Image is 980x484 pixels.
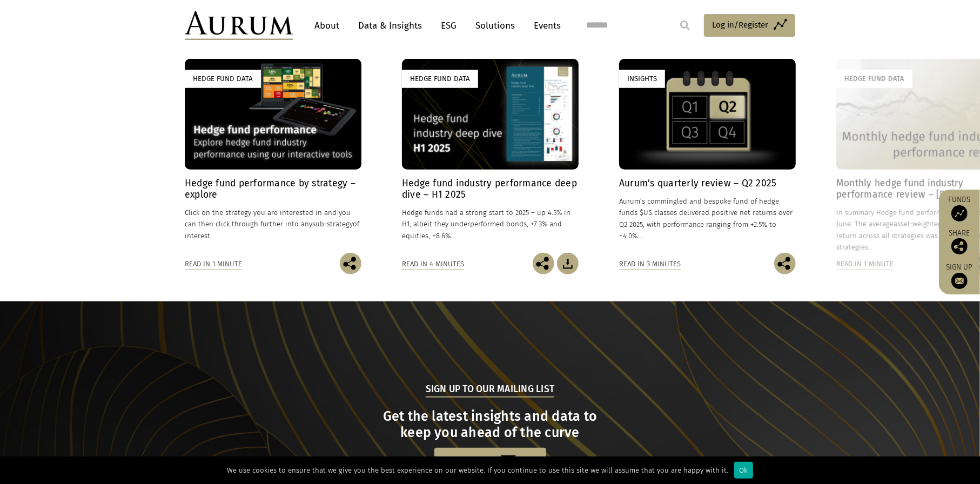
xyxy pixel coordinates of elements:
span: sub-strategy [312,220,353,228]
div: Read in 1 minute [836,258,894,270]
h4: Aurum’s quarterly review – Q2 2025 [619,178,796,189]
h4: Hedge fund industry performance deep dive – H1 2025 [402,178,579,200]
div: Hedge Fund Data [402,70,478,88]
input: Submit [674,15,696,36]
div: Hedge Fund Data [185,70,261,88]
img: Sign up to our newsletter [951,273,968,289]
div: Read in 1 minute [185,258,242,270]
div: Share [944,230,975,254]
img: Share this post [340,253,361,274]
p: Click on the strategy you are interested in and you can then click through further into any of in... [185,207,361,241]
span: Log in/Register [712,18,768,31]
a: About [309,16,345,36]
span: asset-weighted [894,220,942,228]
div: Ok [734,462,753,479]
img: Share this post [774,253,796,274]
a: Hedge Fund Data Hedge fund industry performance deep dive – H1 2025 Hedge funds had a strong star... [402,59,579,252]
h5: Sign up to our mailing list [426,382,555,398]
a: Solutions [470,16,520,36]
a: Data & Insights [353,16,427,36]
img: Aurum [185,11,293,40]
p: Aurum’s commingled and bespoke fund of hedge funds $US classes delivered positive net returns ove... [619,196,796,241]
a: Sign up [944,263,975,289]
div: Read in 4 minutes [402,258,464,270]
a: Insights Aurum’s quarterly review – Q2 2025 Aurum’s commingled and bespoke fund of hedge funds $U... [619,59,796,252]
div: Insights [619,70,665,88]
a: Sign up [434,448,546,475]
h3: Get the latest insights and data to keep you ahead of the curve [186,408,794,441]
img: Download Article [557,253,579,274]
p: Hedge funds had a strong start to 2025 – up 4.5% in H1, albeit they underperformed bonds, +7.3% a... [402,207,579,241]
a: Log in/Register [704,14,795,37]
img: Share this post [533,253,554,274]
a: Funds [944,195,975,221]
img: Access Funds [951,205,968,221]
a: Events [528,16,561,36]
h4: Hedge fund performance by strategy – explore [185,178,361,200]
img: Share this post [951,238,968,254]
a: Hedge Fund Data Hedge fund performance by strategy – explore Click on the strategy you are intere... [185,59,361,252]
div: Hedge Fund Data [836,70,912,88]
a: ESG [435,16,462,36]
div: Read in 3 minutes [619,258,681,270]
